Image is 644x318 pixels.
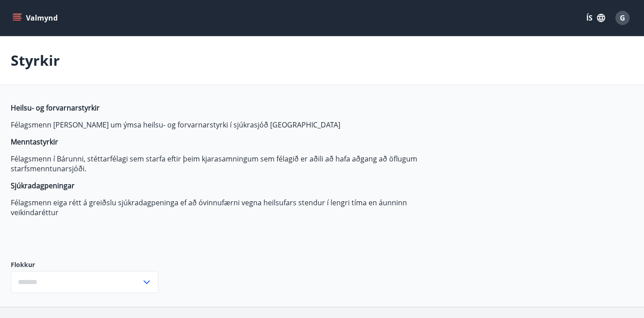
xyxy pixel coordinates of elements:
[11,198,433,217] p: Félagsmenn eiga rétt á greiðslu sjúkradagpeninga ef að óvinnufærni vegna heilsufars stendur í len...
[11,137,58,147] strong: Menntastyrkir
[11,120,433,130] p: Félagsmenn [PERSON_NAME] um ýmsa heilsu- og forvarnarstyrki í sjúkrasjóð [GEOGRAPHIC_DATA]
[11,154,433,174] p: Félagsmenn í Bárunni, stéttarfélagi sem starfa eftir þeim kjarasamningum sem félagið er aðili að ...
[11,10,61,26] button: menu
[11,260,158,269] label: Flokkur
[620,13,625,23] span: G
[11,51,60,70] p: Styrkir
[612,7,633,29] button: G
[11,181,75,191] strong: Sjúkradagpeningar
[11,103,100,113] strong: Heilsu- og forvarnarstyrkir
[581,10,610,26] button: ÍS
